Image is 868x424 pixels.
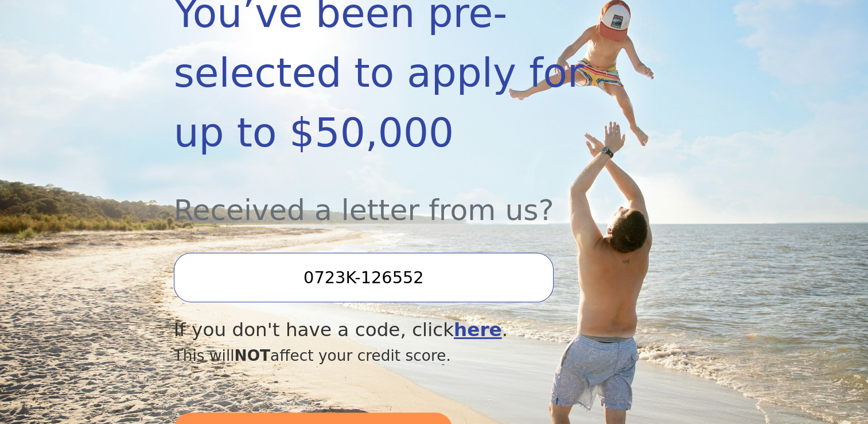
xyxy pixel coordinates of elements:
div: This will affect your credit score. [174,344,617,367]
div: If you don't have a code, click . [174,316,617,344]
a: here [454,319,502,341]
input: Enter your Offer Code: [174,253,554,302]
span: NOT [235,346,271,364]
div: Received a letter from us? [174,163,617,232]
